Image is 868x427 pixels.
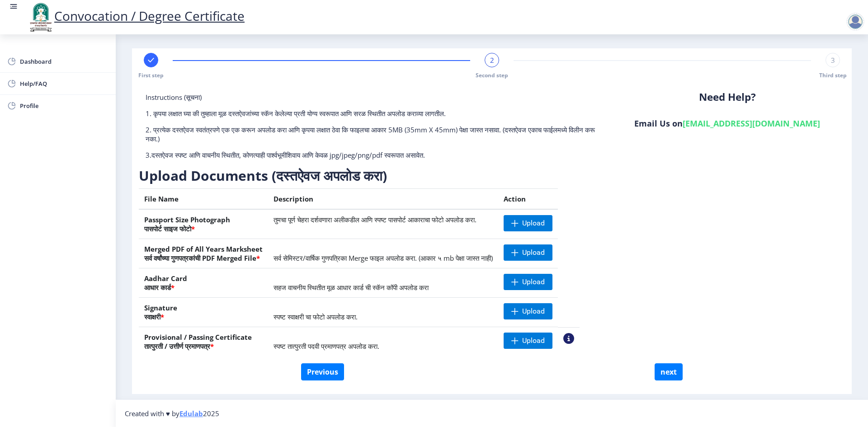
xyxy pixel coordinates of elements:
th: Signature स्वाक्षरी [139,298,268,327]
span: Help/FAQ [20,78,108,89]
th: Aadhar Card आधार कार्ड [139,268,268,298]
span: Upload [522,336,545,345]
span: Third step [819,71,847,79]
a: Edulab [179,409,203,418]
span: स्पष्ट स्वाक्षरी चा फोटो अपलोड करा. [274,312,358,321]
th: Provisional / Passing Certificate तात्पुरती / उत्तीर्ण प्रमाणपत्र [139,327,268,357]
span: स्पष्ट तात्पुरती पदवी प्रमाणपत्र अपलोड करा. [274,342,379,351]
th: Description [268,189,498,210]
img: logo [27,2,54,33]
th: Action [498,189,558,210]
button: Previous [301,363,344,380]
span: Created with ♥ by 2025 [125,409,219,418]
b: Need Help? [699,90,756,104]
span: Upload [522,307,545,316]
span: Instructions (सूचना) [146,93,202,102]
a: [EMAIL_ADDRESS][DOMAIN_NAME] [683,118,820,129]
span: सहज वाचनीय स्थितीत मूळ आधार कार्ड ची स्कॅन कॉपी अपलोड करा [274,283,429,292]
h6: Email Us on [616,118,838,129]
span: Upload [522,248,545,257]
span: 2 [490,56,494,65]
span: Profile [20,100,108,111]
span: 3 [831,56,835,65]
p: 3.दस्तऐवज स्पष्ट आणि वाचनीय स्थितीत, कोणत्याही पार्श्वभूमीशिवाय आणि केवळ jpg/jpeg/png/pdf स्वरूपा... [146,150,603,160]
h3: Upload Documents (दस्तऐवज अपलोड करा) [139,167,580,185]
span: सर्व सेमिस्टर/वार्षिक गुणपत्रिका Merge फाइल अपलोड करा. (आकार ५ mb पेक्षा जास्त नाही) [274,253,493,263]
span: Dashboard [20,56,108,67]
th: Merged PDF of All Years Marksheet सर्व वर्षांच्या गुणपत्रकांची PDF Merged File [139,239,268,268]
span: Upload [522,277,545,286]
td: तुमचा पूर्ण चेहरा दर्शवणारा अलीकडील आणि स्पष्ट पासपोर्ट आकाराचा फोटो अपलोड करा. [268,209,498,239]
p: 1. कृपया लक्षात घ्या की तुम्हाला मूळ दस्तऐवजांच्या स्कॅन केलेल्या प्रती योग्य स्वरूपात आणि सरळ स्... [146,109,603,118]
span: Second step [476,71,508,79]
th: Passport Size Photograph पासपोर्ट साइज फोटो [139,209,268,239]
th: File Name [139,189,268,210]
span: Upload [522,219,545,228]
a: Convocation / Degree Certificate [27,7,245,24]
span: First step [138,71,164,79]
nb-action: View Sample PDC [563,333,574,344]
p: 2. प्रत्येक दस्तऐवज स्वतंत्रपणे एक एक करून अपलोड करा आणि कृपया लक्षात ठेवा कि फाइलचा आकार 5MB (35... [146,125,603,143]
button: next [655,363,683,380]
